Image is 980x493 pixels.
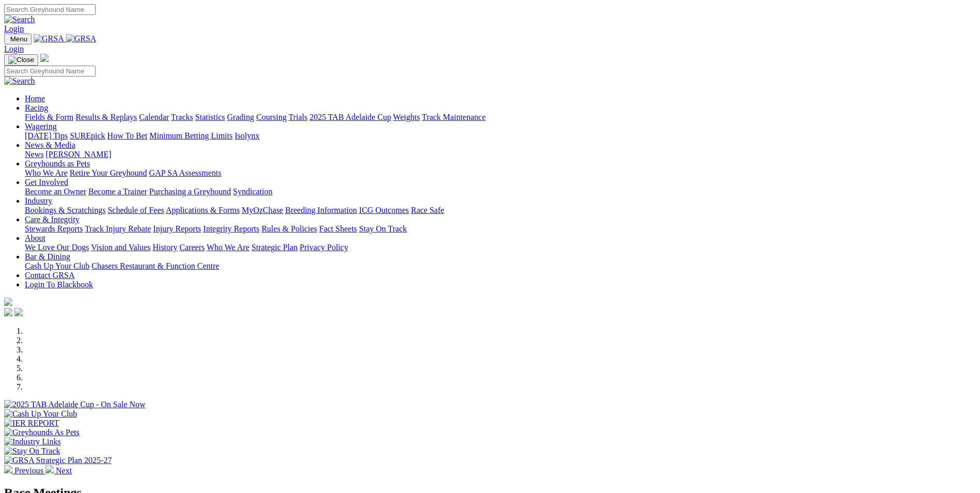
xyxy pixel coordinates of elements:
[166,206,240,214] a: Applications & Forms
[25,141,75,149] a: News & Media
[25,196,52,205] a: Industry
[319,224,357,233] a: Fact Sheets
[195,113,225,121] a: Statistics
[25,206,976,215] div: Industry
[25,131,976,141] div: Wagering
[25,271,74,280] a: Contact GRSA
[235,131,259,140] a: Isolynx
[252,243,298,252] a: Strategic Plan
[107,206,164,214] a: Schedule of Fees
[203,224,259,233] a: Integrity Reports
[233,187,272,196] a: Syndication
[139,113,169,121] a: Calendar
[411,206,444,214] a: Race Safe
[4,428,80,437] img: Greyhounds As Pets
[4,308,12,316] img: facebook.svg
[171,113,193,121] a: Tracks
[4,44,24,53] a: Login
[56,466,72,475] span: Next
[70,168,147,177] a: Retire Your Greyhound
[359,206,409,214] a: ICG Outcomes
[25,113,976,122] div: Racing
[4,437,61,446] img: Industry Links
[14,308,23,316] img: twitter.svg
[91,261,219,270] a: Chasers Restaurant & Function Centre
[285,206,357,214] a: Breeding Information
[4,66,96,76] input: Search
[25,243,976,252] div: About
[25,206,105,214] a: Bookings & Scratchings
[40,54,49,62] img: logo-grsa-white.png
[25,150,43,159] a: News
[85,224,151,233] a: Track Injury Rebate
[10,35,27,43] span: Menu
[25,103,48,112] a: Racing
[4,466,45,475] a: Previous
[207,243,250,252] a: Who We Are
[4,409,77,419] img: Cash Up Your Club
[70,131,105,140] a: SUREpick
[25,131,68,140] a: [DATE] Tips
[91,243,150,252] a: Vision and Values
[34,34,64,43] img: GRSA
[14,466,43,475] span: Previous
[25,215,80,224] a: Care & Integrity
[149,168,222,177] a: GAP SA Assessments
[25,261,89,270] a: Cash Up Your Club
[4,465,12,473] img: chevron-left-pager-white.svg
[261,224,317,233] a: Rules & Policies
[45,466,72,475] a: Next
[75,113,137,121] a: Results & Replays
[8,56,34,64] img: Close
[25,280,93,289] a: Login To Blackbook
[25,159,90,168] a: Greyhounds as Pets
[25,168,68,177] a: Who We Are
[4,76,35,86] img: Search
[25,243,89,252] a: We Love Our Dogs
[242,206,283,214] a: MyOzChase
[25,94,45,103] a: Home
[45,465,54,473] img: chevron-right-pager-white.svg
[25,122,57,131] a: Wagering
[25,187,976,196] div: Get Involved
[288,113,307,121] a: Trials
[4,4,96,15] input: Search
[25,150,976,159] div: News & Media
[25,224,976,234] div: Care & Integrity
[107,131,148,140] a: How To Bet
[359,224,407,233] a: Stay On Track
[25,113,73,121] a: Fields & Form
[4,15,35,24] img: Search
[4,24,24,33] a: Login
[300,243,348,252] a: Privacy Policy
[227,113,254,121] a: Grading
[66,34,97,43] img: GRSA
[422,113,486,121] a: Track Maintenance
[4,456,112,465] img: GRSA Strategic Plan 2025-27
[149,131,232,140] a: Minimum Betting Limits
[4,54,38,66] button: Toggle navigation
[179,243,205,252] a: Careers
[25,224,83,233] a: Stewards Reports
[88,187,147,196] a: Become a Trainer
[4,446,60,456] img: Stay On Track
[25,252,70,261] a: Bar & Dining
[149,187,231,196] a: Purchasing a Greyhound
[309,113,391,121] a: 2025 TAB Adelaide Cup
[4,34,32,44] button: Toggle navigation
[25,261,976,271] div: Bar & Dining
[25,168,976,178] div: Greyhounds as Pets
[4,400,146,409] img: 2025 TAB Adelaide Cup - On Sale Now
[25,187,86,196] a: Become an Owner
[45,150,111,159] a: [PERSON_NAME]
[4,419,59,428] img: IER REPORT
[393,113,420,121] a: Weights
[4,298,12,306] img: logo-grsa-white.png
[25,234,45,242] a: About
[25,178,68,187] a: Get Involved
[256,113,287,121] a: Coursing
[152,243,177,252] a: History
[153,224,201,233] a: Injury Reports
